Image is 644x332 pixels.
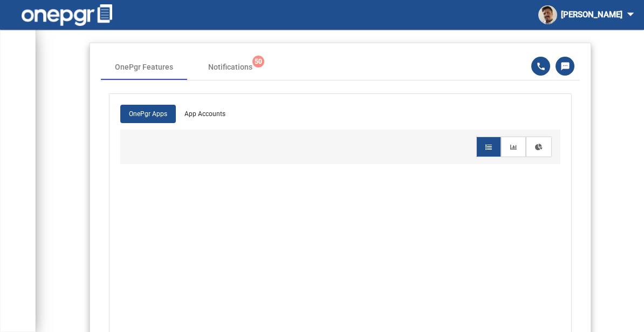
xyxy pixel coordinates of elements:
span: Notifications [208,62,252,73]
mat-icon: phone [536,62,545,71]
mat-icon: sms [560,62,569,71]
mat-icon: arrow_drop_down [622,6,639,22]
a: App Accounts [176,105,234,123]
img: rajiv-profile.jpeg [538,5,557,24]
div: [PERSON_NAME] [538,5,639,25]
div: OnePgr Features [115,62,173,73]
a: OnePgr Apps [120,105,176,123]
img: one-pgr-logo-white.svg [22,4,112,26]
